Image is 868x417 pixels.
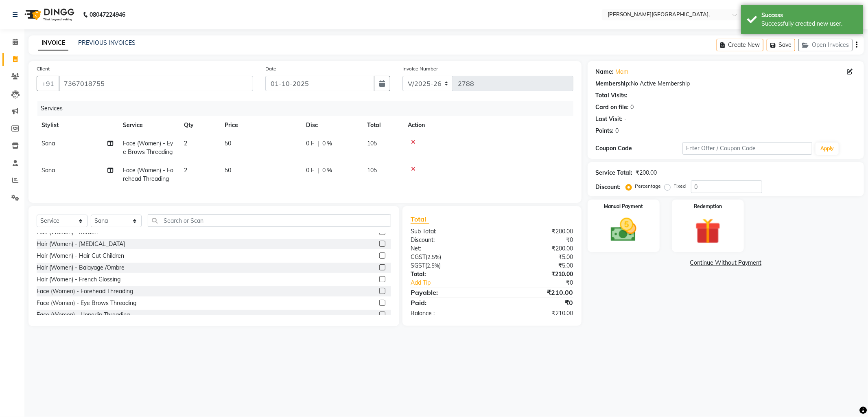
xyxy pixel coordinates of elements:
th: Action [403,116,573,134]
input: Enter Offer / Coupon Code [682,142,813,155]
div: Successfully created new user. [761,20,857,28]
div: 0 [616,127,619,135]
img: logo [21,3,77,26]
div: ₹200.00 [492,244,579,253]
span: 2.5% [427,254,439,260]
div: ( ) [404,261,492,270]
img: _cash.svg [603,215,645,245]
span: Face (Women) - Forehead Threading [123,167,173,182]
div: Face (Women) - Forehead Threading [37,287,133,296]
span: 0 F [306,166,314,175]
div: Sub Total: [404,227,492,236]
span: 0 % [322,139,332,148]
div: ₹200.00 [492,227,579,236]
span: Sana [42,140,55,147]
div: Hair (Women) - Balayage /Ombre [37,263,125,272]
label: Fixed [674,182,686,190]
div: Coupon Code [596,144,682,153]
div: Discount: [596,183,621,191]
button: Save [767,39,795,51]
span: 50 [225,140,231,147]
div: Points: [596,127,614,135]
a: Continue Without Payment [589,259,862,267]
span: Face (Women) - Eye Brows Threading [123,140,173,156]
th: Qty [179,116,220,134]
div: Payable: [404,288,492,297]
div: Last Visit: [596,115,623,123]
a: Mam [616,68,629,76]
th: Stylist [37,116,118,134]
button: Open Invoices [798,39,853,51]
input: Search or Scan [148,214,391,227]
label: Invoice Number [402,65,438,72]
div: Balance : [404,309,492,318]
label: Client [37,65,50,72]
div: - [625,115,627,123]
button: +91 [37,76,59,91]
label: Redemption [694,203,722,210]
label: Manual Payment [604,203,643,210]
span: 0 % [322,166,332,175]
div: ₹210.00 [492,270,579,279]
span: SGST [411,262,425,269]
div: ₹0 [507,279,579,287]
span: | [317,166,319,175]
div: Face (Women) - Upperlip Threading [37,311,130,319]
span: | [317,139,319,148]
label: Date [265,65,276,72]
div: No Active Membership [596,79,856,88]
a: PREVIOUS INVOICES [78,39,136,46]
th: Disc [301,116,362,134]
span: 2.5% [427,262,439,269]
div: Total Visits: [596,91,628,100]
span: 0 F [306,139,314,148]
th: Total [362,116,403,134]
div: Paid: [404,298,492,307]
div: Face (Women) - Eye Brows Threading [37,299,136,307]
label: Percentage [635,182,661,190]
input: Search by Name/Mobile/Email/Code [59,76,253,91]
div: ₹200.00 [636,169,657,177]
span: 2 [184,167,187,174]
div: Net: [404,244,492,253]
button: Create New [717,39,763,51]
span: Sana [42,167,55,174]
div: ₹210.00 [492,288,579,297]
div: ( ) [404,253,492,261]
div: Total: [404,270,492,279]
div: Hair (Women) - French Glossing [37,275,120,284]
img: _gift.svg [687,215,729,247]
th: Price [220,116,301,134]
div: ₹0 [492,298,579,307]
button: Apply [816,143,839,155]
div: ₹5.00 [492,253,579,261]
div: Success [761,11,857,20]
span: 2 [184,140,187,147]
div: Discount: [404,236,492,244]
b: 08047224946 [90,3,125,26]
div: 0 [631,103,634,112]
a: Add Tip [404,279,507,287]
div: ₹0 [492,236,579,244]
div: Membership: [596,79,631,88]
div: Name: [596,68,614,76]
div: Hair (Women) - Hair Cut Children [37,252,124,260]
div: Card on file: [596,103,629,112]
th: Service [118,116,179,134]
div: Services [37,101,579,116]
span: Total [411,215,429,224]
span: 50 [225,167,231,174]
a: INVOICE [38,36,68,50]
div: ₹210.00 [492,309,579,318]
span: 105 [367,140,377,147]
div: Hair (Women) - [MEDICAL_DATA] [37,240,125,248]
div: ₹5.00 [492,261,579,270]
span: CGST [411,253,426,261]
div: Service Total: [596,169,633,177]
span: 105 [367,167,377,174]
